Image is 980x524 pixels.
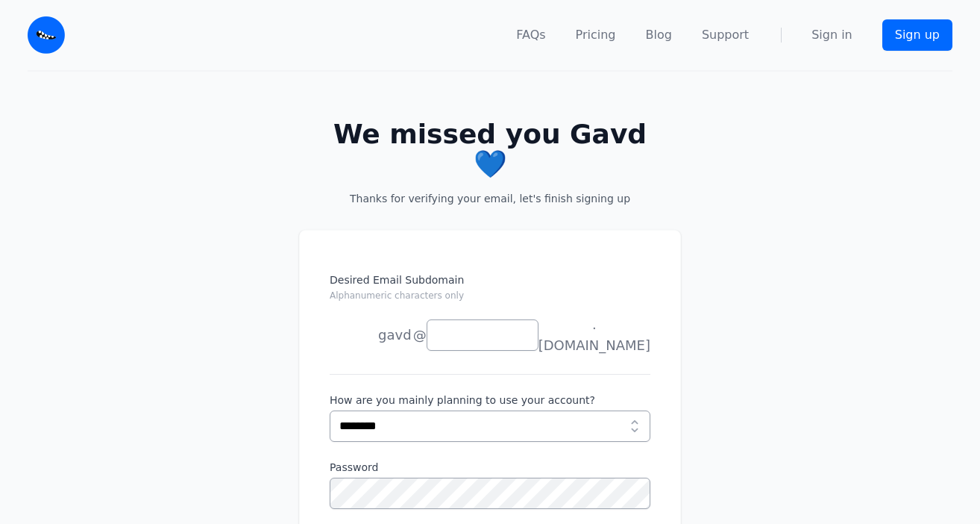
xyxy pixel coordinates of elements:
[646,26,672,44] a: Blog
[323,191,657,206] p: Thanks for verifying your email, let's finish signing up
[330,393,650,408] label: How are you mainly planning to use your account?
[28,16,65,54] img: Email Monster
[576,26,616,44] a: Pricing
[330,272,650,311] label: Desired Email Subdomain
[811,26,852,44] a: Sign in
[516,26,545,44] a: FAQs
[323,119,657,179] h2: We missed you Gavd 💙
[330,290,464,301] small: Alphanumeric characters only
[538,314,650,356] span: .[DOMAIN_NAME]
[330,320,412,350] li: [PERSON_NAME]
[882,19,952,51] a: Sign up
[702,26,749,44] a: Support
[413,325,427,346] span: @
[330,460,650,475] label: Password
